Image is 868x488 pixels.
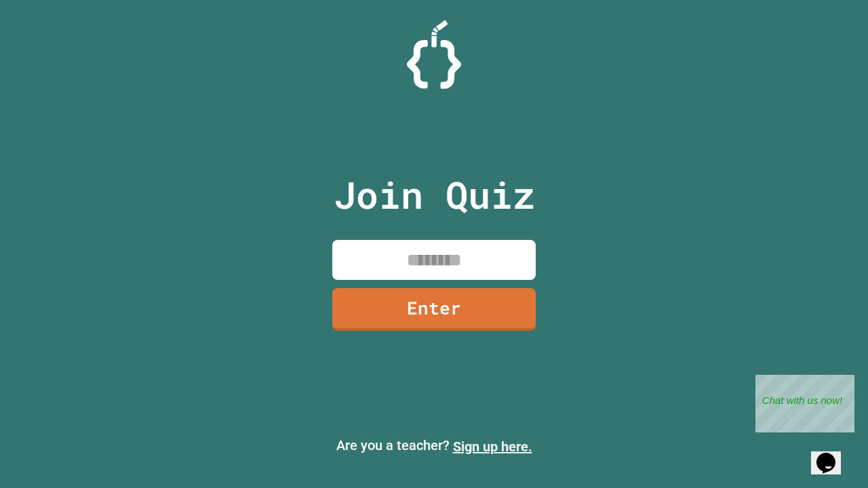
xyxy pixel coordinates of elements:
a: Enter [332,288,536,331]
p: Join Quiz [334,167,535,223]
p: Are you a teacher? [11,435,857,457]
img: Logo.svg [407,20,461,89]
a: Sign up here. [453,439,532,455]
iframe: chat widget [755,375,854,432]
iframe: chat widget [811,434,854,474]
